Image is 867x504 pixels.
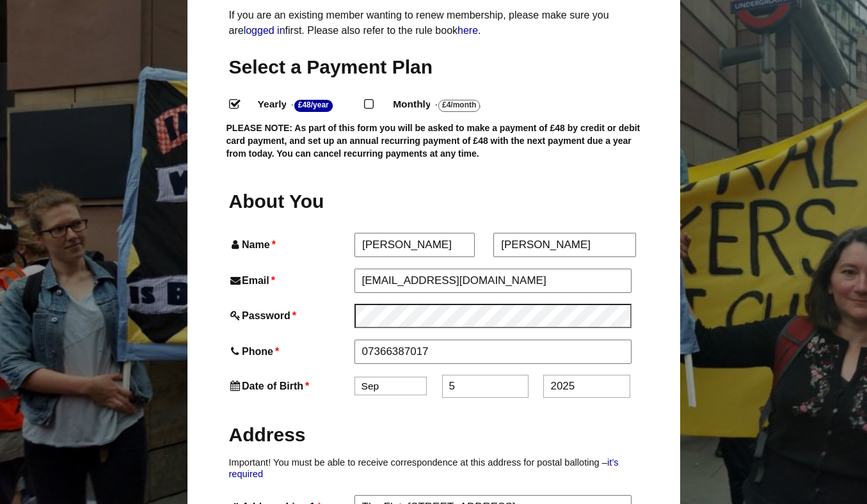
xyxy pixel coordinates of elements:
label: Name [229,236,353,253]
h2: Address [229,422,639,447]
label: Email [229,272,352,289]
strong: £4/Month [438,100,480,112]
h2: About You [229,189,352,214]
label: Date of Birth [229,377,352,395]
label: Password [229,307,352,324]
input: Last [493,233,636,257]
label: Yearly - . [246,95,365,114]
p: If you are an existing member wanting to renew membership, please make sure you are first. Please... [229,8,639,38]
label: Monthly - . [381,95,512,114]
strong: £48/Year [294,100,333,112]
label: Phone [229,343,352,360]
a: it’s required [229,457,619,479]
span: Select a Payment Plan [229,56,433,77]
p: Important! You must be able to receive correspondence at this address for postal balloting – [229,457,639,480]
a: here [457,25,478,36]
a: logged in [244,25,285,36]
input: First [354,233,475,257]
